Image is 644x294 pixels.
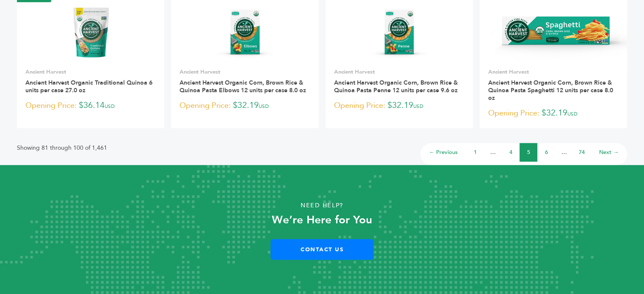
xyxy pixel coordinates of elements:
[484,143,502,162] li: …
[527,148,530,156] a: 5
[509,148,512,156] a: 4
[555,143,573,162] li: …
[60,1,121,62] img: Ancient Harvest Organic Traditional Quinoa 6 units per case 27.0 oz
[105,103,115,110] span: USD
[567,110,578,117] span: USD
[334,99,464,112] p: $32.19
[480,2,627,62] img: Ancient Harvest Organic Corn, Brown Rice & Quinoa Pasta Spaghetti 12 units per case 8.0 oz
[488,79,613,102] a: Ancient Harvest Organic Corn, Brown Rice & Quinoa Pasta Spaghetti 12 units per case 8.0 oz
[579,148,585,156] a: 74
[180,79,306,94] a: Ancient Harvest Organic Corn, Brown Rice & Quinoa Pasta Elbows 12 units per case 8.0 oz
[545,148,548,156] a: 6
[334,79,458,94] a: Ancient Harvest Organic Corn, Brown Rice & Quinoa Pasta Penne 12 units per case 9.6 oz
[334,100,385,111] span: Opening Price:
[413,103,423,110] span: USD
[25,99,156,112] p: $36.14
[488,107,539,119] span: Opening Price:
[259,103,269,110] span: USD
[599,148,619,156] a: Next →
[25,79,152,94] a: Ancient Harvest Organic Traditional Quinoa 6 units per case 27.0 oz
[180,99,310,112] p: $32.19
[25,100,77,111] span: Opening Price:
[271,239,373,260] a: Contact Us
[488,107,619,120] p: $32.19
[272,212,372,228] strong: We’re Here for You
[180,68,310,76] p: Ancient Harvest
[429,148,458,156] a: ← Previous
[368,1,430,63] img: Ancient Harvest Organic Corn, Brown Rice & Quinoa Pasta Penne 12 units per case 9.6 oz
[32,199,612,212] p: Need Help?
[17,143,107,153] p: Showing 81 through 100 of 1,461
[180,100,231,111] span: Opening Price:
[334,68,464,76] p: Ancient Harvest
[488,68,619,76] p: Ancient Harvest
[474,148,477,156] a: 1
[214,1,276,63] img: Ancient Harvest Organic Corn, Brown Rice & Quinoa Pasta Elbows 12 units per case 8.0 oz
[25,68,156,76] p: Ancient Harvest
